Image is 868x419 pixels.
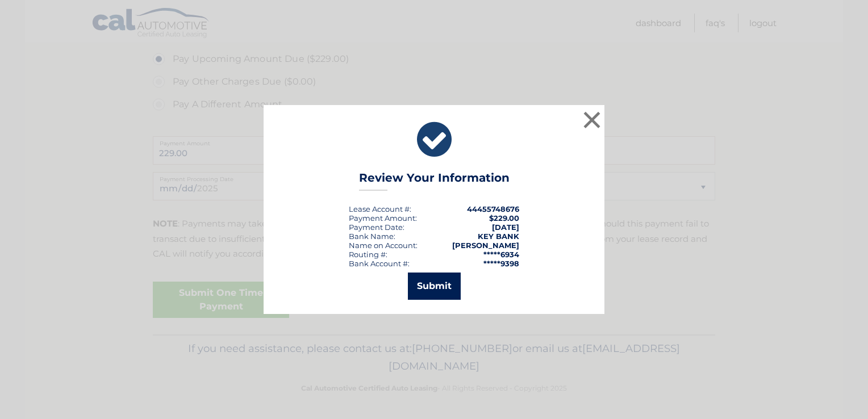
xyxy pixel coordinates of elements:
[467,204,519,213] strong: 44455748676
[489,213,519,223] span: $229.00
[581,108,603,131] button: ×
[349,213,417,223] div: Payment Amount:
[349,241,418,250] div: Name on Account:
[349,259,410,268] div: Bank Account #:
[452,241,519,250] strong: [PERSON_NAME]
[349,250,387,259] div: Routing #:
[359,171,510,191] h3: Review Your Information
[478,232,519,241] strong: KEY BANK
[349,223,403,232] span: Payment Date
[349,204,411,213] div: Lease Account #:
[349,232,395,241] div: Bank Name:
[408,273,461,300] button: Submit
[349,223,404,232] div: :
[492,223,519,232] span: [DATE]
